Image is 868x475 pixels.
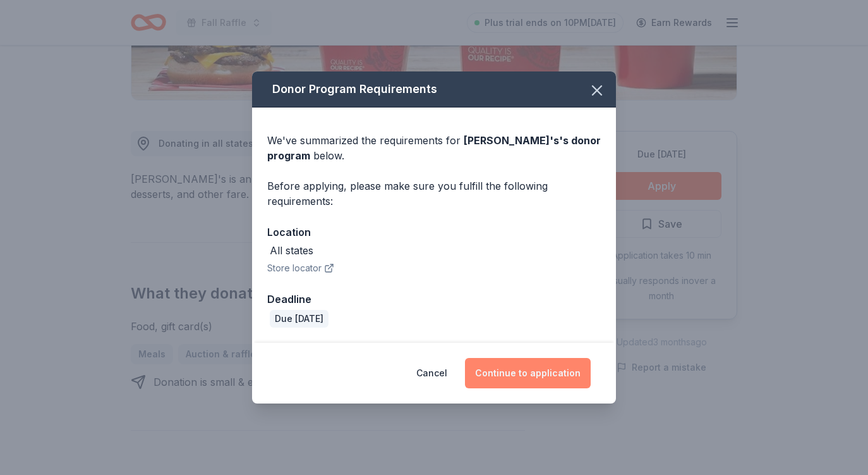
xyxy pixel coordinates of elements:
div: Deadline [267,291,601,307]
button: Continue to application [465,358,591,388]
div: We've summarized the requirements for below. [267,133,601,163]
div: Donor Program Requirements [252,71,616,108]
div: Before applying, please make sure you fulfill the following requirements: [267,178,601,209]
div: Due [DATE] [270,310,329,328]
div: Location [267,224,601,240]
button: Cancel [416,358,447,388]
div: All states [270,243,313,258]
button: Store locator [267,261,334,276]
